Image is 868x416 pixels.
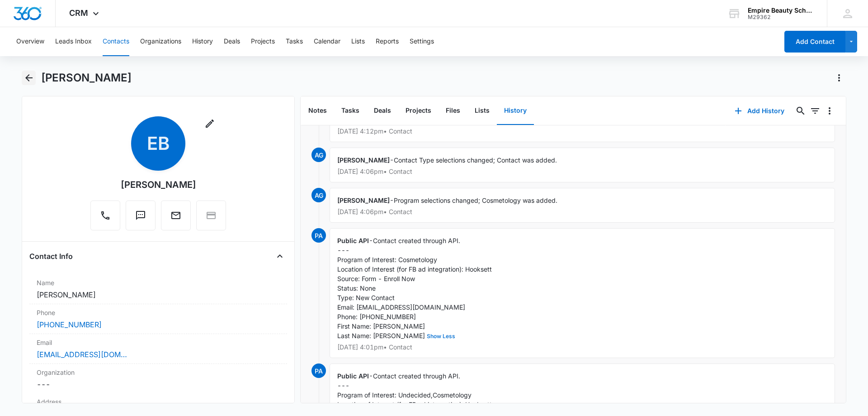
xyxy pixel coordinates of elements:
[832,71,846,85] button: Actions
[398,97,439,125] button: Projects
[140,27,181,56] button: Organizations
[726,100,793,122] button: Add History
[37,368,280,377] label: Organization
[330,228,835,358] div: -
[410,27,434,56] button: Settings
[22,71,36,85] button: Back
[29,304,287,334] div: Phone[PHONE_NUMBER]
[161,201,191,230] button: Email
[37,338,280,347] label: Email
[748,7,814,14] div: account name
[55,27,92,56] button: Leads Inbox
[37,278,280,287] label: Name
[121,178,196,191] div: [PERSON_NAME]
[330,148,835,182] div: -
[29,251,73,262] h4: Contact Info
[793,104,808,118] button: Search...
[311,148,326,162] span: AG
[425,334,457,339] button: Show Less
[376,27,399,56] button: Reports
[337,344,827,350] p: [DATE] 4:01pm • Contact
[748,14,814,20] div: account id
[131,116,185,171] span: EB
[37,289,280,300] dd: [PERSON_NAME]
[286,27,303,56] button: Tasks
[311,188,326,202] span: AG
[497,97,534,125] button: History
[439,97,467,125] button: Files
[29,274,287,304] div: Name[PERSON_NAME]
[337,196,390,204] span: [PERSON_NAME]
[37,397,280,406] label: Address
[330,188,835,223] div: -
[192,27,213,56] button: History
[29,364,287,393] div: Organization---
[808,104,822,118] button: Filters
[273,249,287,263] button: Close
[37,308,280,317] label: Phone
[351,27,365,56] button: Lists
[90,201,120,230] button: Call
[467,97,497,125] button: Lists
[37,349,127,360] a: [EMAIL_ADDRESS][DOMAIN_NAME]
[822,104,837,118] button: Overflow Menu
[224,27,240,56] button: Deals
[41,71,132,85] h1: [PERSON_NAME]
[337,209,827,215] p: [DATE] 4:06pm • Contact
[69,8,88,18] span: CRM
[29,334,287,364] div: Email[EMAIL_ADDRESS][DOMAIN_NAME]
[334,97,367,125] button: Tasks
[126,201,156,230] button: Text
[37,379,280,390] dd: ---
[314,27,340,56] button: Calendar
[161,215,191,222] a: Email
[90,215,120,222] a: Call
[367,97,398,125] button: Deals
[337,237,369,244] span: Public API
[394,196,557,204] span: Program selections changed; Cosmetology was added.
[394,156,557,164] span: Contact Type selections changed; Contact was added.
[251,27,275,56] button: Projects
[311,363,326,378] span: PA
[784,31,845,53] button: Add Contact
[337,237,492,339] span: Contact created through API. --- Program of Interest: Cosmetology Location of Interest (for FB ad...
[337,128,827,134] p: [DATE] 4:12pm • Contact
[301,97,334,125] button: Notes
[337,168,827,175] p: [DATE] 4:06pm • Contact
[103,27,129,56] button: Contacts
[37,319,102,330] a: [PHONE_NUMBER]
[311,228,326,243] span: PA
[337,372,369,380] span: Public API
[337,156,390,164] span: [PERSON_NAME]
[126,215,156,222] a: Text
[16,27,44,56] button: Overview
